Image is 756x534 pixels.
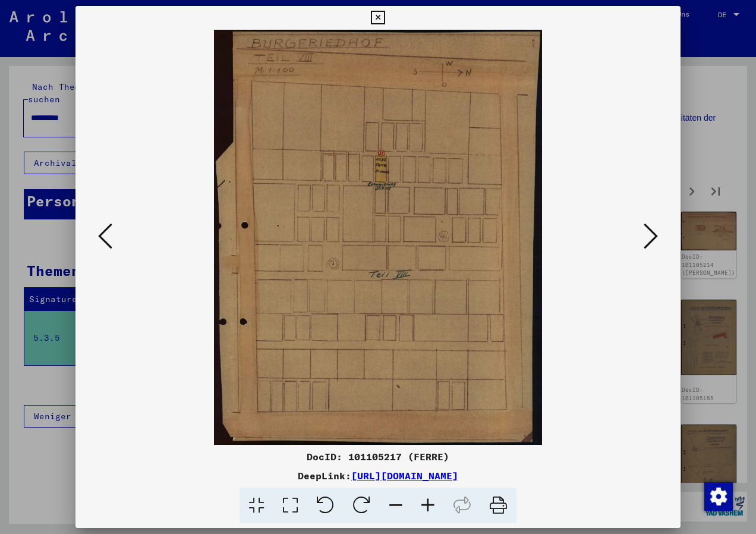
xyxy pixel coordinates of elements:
[75,469,681,483] div: DeepLink:
[116,30,640,445] img: 001.jpg
[351,470,458,482] a: [URL][DOMAIN_NAME]
[704,482,733,511] img: Zustimmung ändern
[75,450,681,464] div: DocID: 101105217 (FERRE)
[704,482,732,510] div: Zustimmung ändern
